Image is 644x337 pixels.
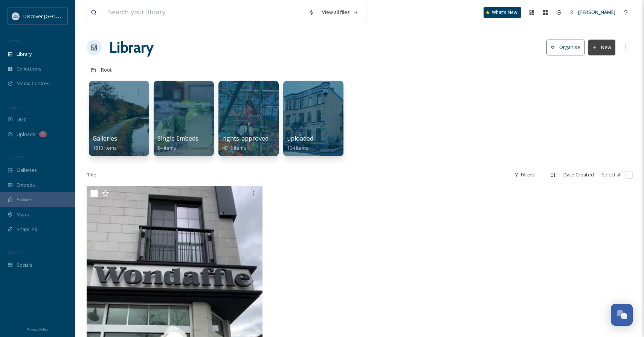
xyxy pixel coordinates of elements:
[8,250,23,256] span: SOCIALS
[601,171,621,178] span: Select all
[39,131,47,137] div: 1
[17,226,37,233] span: SnapLink
[222,135,269,151] a: rights-approved4811 items
[510,167,539,182] div: Filters
[318,5,362,20] a: View all files
[560,167,598,182] div: Date Created
[222,134,269,142] span: rights-approved
[17,262,32,269] span: Socials
[17,51,32,58] span: Library
[157,134,198,142] span: Single Embeds
[93,135,117,151] a: Galleries1813 items
[578,9,615,15] span: [PERSON_NAME]
[87,171,96,178] span: 1 file
[27,327,49,332] span: Privacy Policy
[12,12,20,20] img: DLV-Blue-Stacked%20%281%29.png
[27,324,49,333] a: Privacy Policy
[8,155,25,161] span: WIDGETS
[17,65,41,72] span: Collections
[101,65,112,74] a: Root
[287,134,313,142] span: uploaded
[566,5,619,20] a: [PERSON_NAME]
[93,134,117,142] span: Galleries
[611,304,633,326] button: Open Chat
[8,104,24,110] span: COLLECT
[17,131,35,138] span: Uploads
[17,196,33,203] span: Stories
[17,80,50,87] span: Media Centres
[17,116,27,123] span: UGC
[104,4,305,21] input: Search your library
[287,144,308,151] span: 104 items
[546,40,584,55] button: Organise
[101,66,112,73] span: Root
[17,181,35,188] span: Embeds
[17,167,37,174] span: Galleries
[23,12,92,20] span: Discover [GEOGRAPHIC_DATA]
[8,39,21,44] span: MEDIA
[93,144,117,151] span: 1813 items
[157,135,198,151] a: Single Embeds54 items
[17,211,29,218] span: Maps
[546,40,588,55] a: Organise
[484,7,521,18] a: What's New
[588,40,615,55] button: New
[109,36,154,59] a: Library
[287,135,313,151] a: uploaded104 items
[157,144,176,151] span: 54 items
[222,144,246,151] span: 4811 items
